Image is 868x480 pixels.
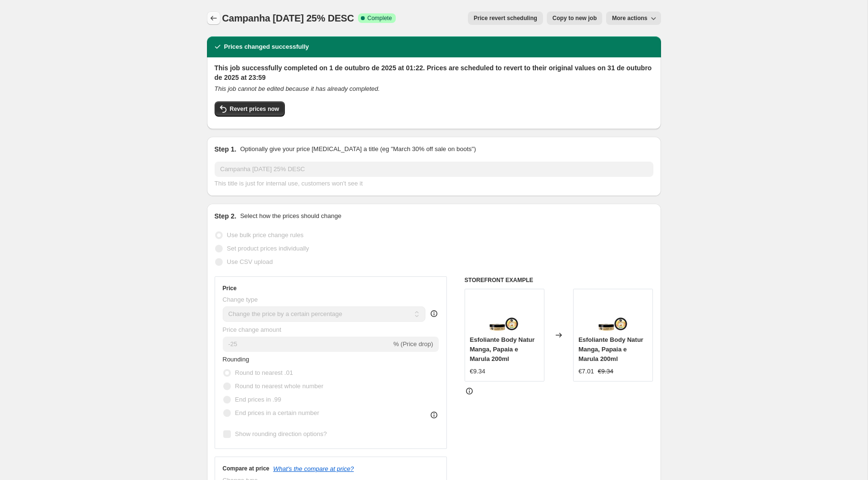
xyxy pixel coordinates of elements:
span: Use bulk price change rules [227,231,304,239]
div: €9.34 [470,367,486,376]
h2: Step 1. [215,144,237,154]
p: Select how the prices should change [240,211,341,221]
span: Rounding [223,356,250,363]
input: -15 [223,337,391,352]
strike: €9.34 [598,367,614,376]
i: This job cannot be edited because it has already completed. [215,85,380,92]
span: Set product prices individually [227,245,309,252]
span: Price revert scheduling [474,14,537,22]
button: Price change jobs [207,11,220,25]
p: Optionally give your price [MEDICAL_DATA] a title (eg "March 30% off sale on boots") [240,144,476,154]
span: End prices in a certain number [235,409,319,416]
span: Use CSV upload [227,258,273,265]
button: Price revert scheduling [468,11,543,25]
span: This title is just for internal use, customers won't see it [215,180,363,187]
span: Complete [368,14,392,22]
span: Esfoliante Body Natur Manga, Papaia e Marula 200ml [470,336,535,362]
h3: Compare at price [223,465,270,472]
span: Round to nearest whole number [235,382,324,390]
button: Copy to new job [547,11,603,25]
span: More actions [612,14,647,22]
span: Change type [223,296,258,303]
h2: Step 2. [215,211,237,221]
span: Price change amount [223,326,282,333]
span: Campanha [DATE] 25% DESC [222,13,354,23]
h6: STOREFRONT EXAMPLE [465,276,653,284]
span: End prices in .99 [235,396,282,403]
button: What's the compare at price? [273,465,354,472]
img: 8414719408101_80x.jpg [594,294,632,332]
button: More actions [606,11,661,25]
h2: This job successfully completed on 1 de outubro de 2025 at 01:22. Prices are scheduled to revert ... [215,63,653,82]
span: Revert prices now [230,105,279,113]
img: 8414719408101_80x.jpg [485,294,523,332]
h2: Prices changed successfully [224,42,309,52]
span: % (Price drop) [393,340,433,348]
span: Round to nearest .01 [235,369,293,376]
span: Show rounding direction options? [235,430,327,437]
div: €7.01 [578,367,594,376]
input: 30% off holiday sale [215,162,653,177]
h3: Price [223,284,237,292]
div: help [429,309,439,318]
span: Copy to new job [553,14,597,22]
button: Revert prices now [215,101,285,117]
span: Esfoliante Body Natur Manga, Papaia e Marula 200ml [578,336,643,362]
